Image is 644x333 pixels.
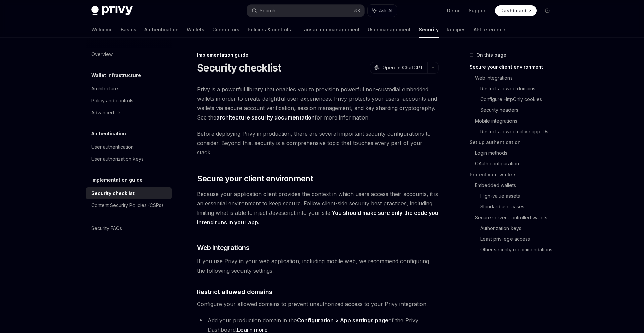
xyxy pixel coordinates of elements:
[260,7,278,15] div: Search...
[91,6,133,15] img: dark logo
[86,95,172,107] a: Policy and controls
[470,137,558,148] a: Set up authentication
[500,7,526,14] span: Dashboard
[480,94,558,105] a: Configure HttpOnly cookies
[197,129,439,157] span: Before deploying Privy in production, there are several important security configurations to cons...
[480,223,558,234] a: Authorization keys
[91,21,113,38] a: Welcome
[197,189,439,227] span: Because your application client provides the context in which users access their accounts, it is ...
[495,5,537,16] a: Dashboard
[368,21,411,38] a: User management
[121,21,136,38] a: Basics
[470,169,558,180] a: Protect your wallets
[187,21,204,38] a: Wallets
[197,173,313,184] span: Secure your client environment
[382,64,423,71] span: Open in ChatGPT
[542,5,553,16] button: Toggle dark mode
[91,201,163,209] div: Content Security Policies (CSPs)
[86,187,172,199] a: Security checklist
[247,5,364,17] button: Search...⌘K
[475,158,558,169] a: OAuth configuration
[476,51,506,59] span: On this page
[368,5,397,17] button: Ask AI
[419,21,439,38] a: Security
[475,180,558,191] a: Embedded wallets
[86,153,172,165] a: User authorization keys
[475,73,558,83] a: Web integrations
[91,50,113,58] div: Overview
[480,126,558,137] a: Restrict allowed native app IDs
[197,62,281,74] h1: Security checklist
[91,189,135,197] div: Security checklist
[469,7,487,14] a: Support
[91,224,122,232] div: Security FAQs
[91,155,144,163] div: User authorization keys
[91,176,143,184] h5: Implementation guide
[197,299,439,309] span: Configure your allowed domains to prevent unauthorized access to your Privy integration.
[474,21,505,38] a: API reference
[475,115,558,126] a: Mobile integrations
[248,21,291,38] a: Policies & controls
[197,85,439,122] span: Privy is a powerful library that enables you to provision powerful non-custodial embedded wallets...
[297,317,388,324] a: Configuration > App settings page
[480,105,558,115] a: Security headers
[197,287,272,296] span: Restrict allowed domains
[480,191,558,201] a: High-value assets
[91,130,126,138] h5: Authentication
[91,109,114,117] div: Advanced
[197,256,439,275] span: If you use Privy in your web application, including mobile web, we recommend configuring the foll...
[475,212,558,223] a: Secure server-controlled wallets
[470,62,558,73] a: Secure your client environment
[197,243,249,252] span: Web integrations
[91,85,118,93] div: Architecture
[86,83,172,95] a: Architecture
[480,244,558,255] a: Other security recommendations
[447,7,461,14] a: Demo
[91,71,141,79] h5: Wallet infrastructure
[86,222,172,234] a: Security FAQs
[86,199,172,211] a: Content Security Policies (CSPs)
[379,7,392,14] span: Ask AI
[299,21,360,38] a: Transaction management
[353,8,360,13] span: ⌘ K
[475,148,558,158] a: Login methods
[216,114,315,121] a: architecture security documentation
[91,97,133,105] div: Policy and controls
[447,21,466,38] a: Recipes
[197,52,439,58] div: Implementation guide
[212,21,239,38] a: Connectors
[480,83,558,94] a: Restrict allowed domains
[144,21,179,38] a: Authentication
[480,234,558,244] a: Least privilege access
[86,48,172,60] a: Overview
[86,141,172,153] a: User authentication
[370,62,427,74] button: Open in ChatGPT
[480,201,558,212] a: Standard use cases
[91,143,134,151] div: User authentication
